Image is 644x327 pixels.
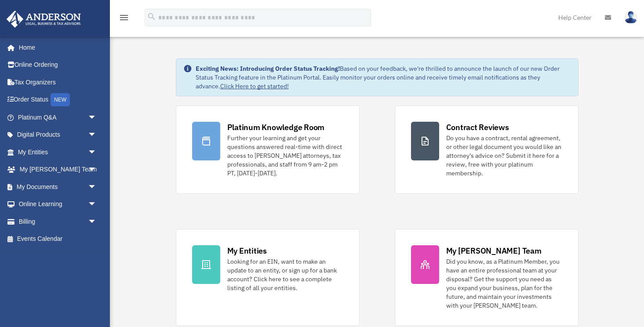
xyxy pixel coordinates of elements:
[227,257,343,292] div: Looking for an EIN, want to make an update to an entity, or sign up for a bank account? Click her...
[196,65,340,73] strong: Exciting News: Introducing Order Status Tracking!
[6,91,110,109] a: Order StatusNEW
[395,229,579,326] a: My [PERSON_NAME] Team Did you know, as a Platinum Member, you have an entire professional team at...
[88,178,106,196] span: arrow_drop_down
[6,213,110,230] a: Billingarrow_drop_down
[6,230,110,248] a: Events Calendar
[176,105,360,194] a: Platinum Knowledge Room Further your learning and get your questions answered real-time with dire...
[6,178,110,196] a: My Documentsarrow_drop_down
[51,93,70,106] div: NEW
[88,213,106,231] span: arrow_drop_down
[119,12,129,23] i: menu
[88,126,106,144] span: arrow_drop_down
[624,11,637,24] img: User Pic
[6,161,110,178] a: My [PERSON_NAME] Teamarrow_drop_down
[88,109,106,127] span: arrow_drop_down
[4,11,84,28] img: Anderson Advisors Platinum Portal
[227,134,343,178] div: Further your learning and get your questions answered real-time with direct access to [PERSON_NAM...
[446,245,542,256] div: My [PERSON_NAME] Team
[88,196,106,214] span: arrow_drop_down
[196,64,571,91] div: Based on your feedback, we're thrilled to announce the launch of our new Order Status Tracking fe...
[446,122,509,133] div: Contract Reviews
[88,143,106,161] span: arrow_drop_down
[6,143,110,161] a: My Entitiesarrow_drop_down
[176,229,360,326] a: My Entities Looking for an EIN, want to make an update to an entity, or sign up for a bank accoun...
[119,15,129,23] a: menu
[6,39,106,56] a: Home
[6,56,110,74] a: Online Ordering
[227,245,267,256] div: My Entities
[6,73,110,91] a: Tax Organizers
[147,12,156,22] i: search
[88,161,106,179] span: arrow_drop_down
[446,134,562,178] div: Do you have a contract, rental agreement, or other legal document you would like an attorney's ad...
[227,122,325,133] div: Platinum Knowledge Room
[220,82,289,90] a: Click Here to get started!
[395,105,579,194] a: Contract Reviews Do you have a contract, rental agreement, or other legal document you would like...
[6,126,110,144] a: Digital Productsarrow_drop_down
[446,257,562,310] div: Did you know, as a Platinum Member, you have an entire professional team at your disposal? Get th...
[6,196,110,213] a: Online Learningarrow_drop_down
[6,109,110,126] a: Platinum Q&Aarrow_drop_down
